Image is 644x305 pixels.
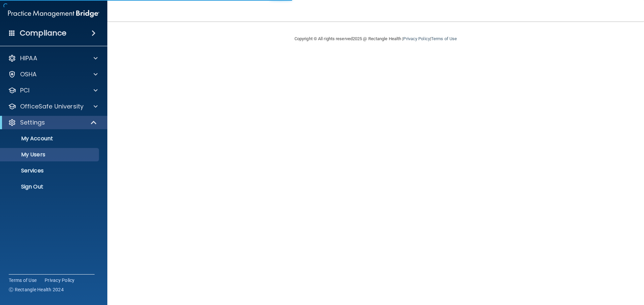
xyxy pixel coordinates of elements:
p: HIPAA [20,54,37,62]
p: PCI [20,86,30,94]
a: HIPAA [8,54,98,62]
iframe: Drift Widget Chat Controller [528,257,636,284]
p: Settings [20,119,45,127]
a: OSHA [8,70,98,78]
p: Sign Out [4,183,96,190]
a: Settings [8,119,97,127]
p: My Account [4,135,96,142]
a: Privacy Policy [45,277,75,284]
a: Terms of Use [431,36,457,41]
div: Copyright © All rights reserved 2025 @ Rectangle Health | | [253,28,498,50]
a: OfficeSafe University [8,102,98,110]
a: Terms of Use [9,277,37,284]
h4: Compliance [20,28,66,38]
a: Privacy Policy [403,36,430,41]
span: Ⓒ Rectangle Health 2024 [9,286,64,293]
p: Services [4,167,96,174]
p: OfficeSafe University [20,102,84,110]
p: My Users [4,151,96,158]
p: OSHA [20,70,37,78]
a: PCI [8,86,98,94]
img: PMB logo [8,7,99,20]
